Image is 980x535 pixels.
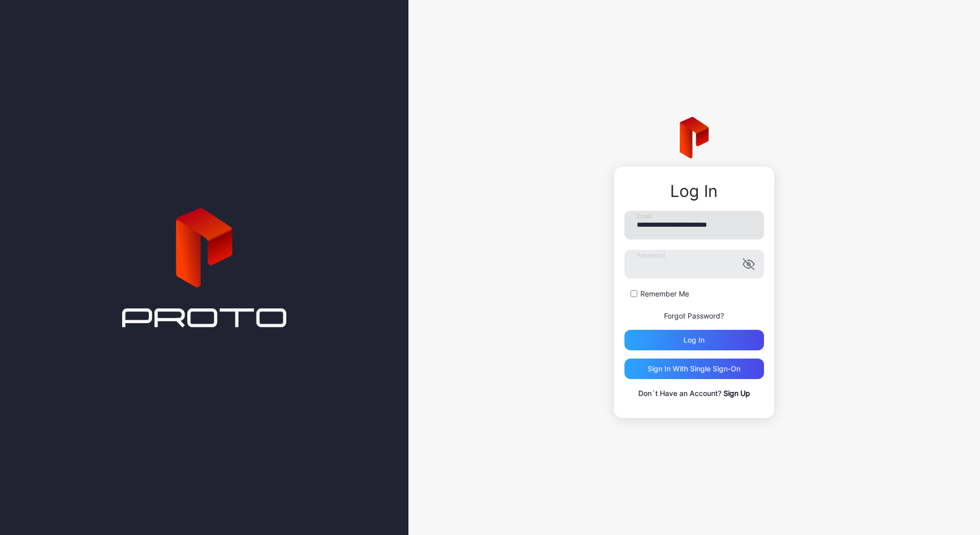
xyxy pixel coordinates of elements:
button: Sign in With Single Sign-On [624,359,764,379]
div: Sign in With Single Sign-On [648,365,740,373]
div: Log In [624,182,764,201]
div: Log in [683,336,704,344]
button: Log in [624,330,764,350]
p: Don`t Have an Account? [624,387,764,400]
input: Email [624,211,764,240]
input: Password [624,250,764,279]
button: Password [742,258,755,270]
a: Forgot Password? [664,311,724,320]
label: Remember Me [640,289,689,299]
a: Sign Up [723,389,750,398]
